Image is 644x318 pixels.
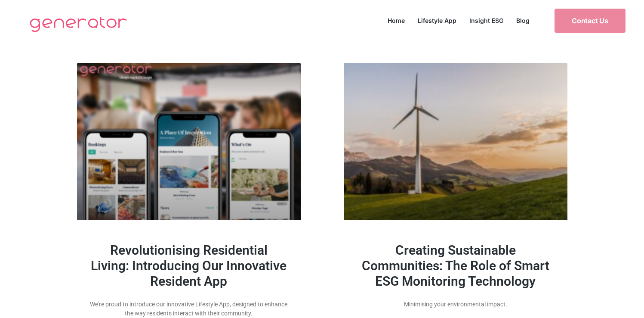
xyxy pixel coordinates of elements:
a: Contact Us [555,9,626,33]
a: Creating Sustainable Communities: The Role of Smart ESG Monitoring Technology [362,243,549,289]
a: Home [381,15,411,26]
span: Contact Us [572,17,608,24]
a: Lifestyle App [411,15,463,26]
a: Revolutionising Residential Living: Introducing Our Innovative Resident App [91,243,287,289]
nav: Menu [381,15,536,26]
a: Blog [510,15,536,26]
p: We’re proud to introduce our innovative Lifestyle App, designed to enhance the way residents inte... [90,300,288,318]
p: Minimising your environmental impact. [357,300,555,309]
a: Insight ESG [463,15,510,26]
